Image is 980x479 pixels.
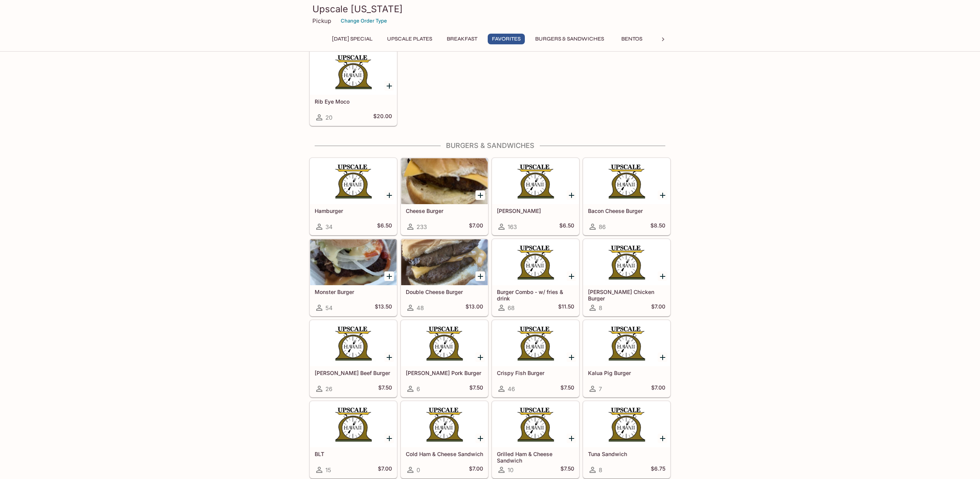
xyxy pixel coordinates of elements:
[310,49,397,126] a: Rib Eye Moco20$20.00
[599,304,602,312] span: 8
[651,384,665,393] h5: $7.00
[315,289,392,295] h5: Monster Burger
[475,352,485,362] button: Add Teri Pork Burger
[588,451,665,457] h5: Tuna Sandwich
[315,451,392,457] h5: BLT
[560,465,574,474] h5: $7.50
[315,98,392,105] h5: Rib Eye Moco
[614,34,649,44] button: Bentos
[401,401,488,478] a: Cold Ham & Cheese Sandwich0$7.00
[384,190,394,200] button: Add Hamburger
[492,320,579,366] div: Crispy Fish Burger
[416,223,427,231] span: 233
[325,223,333,231] span: 34
[599,466,602,474] span: 8
[469,465,483,474] h5: $7.00
[583,158,670,204] div: Bacon Cheese Burger
[583,320,670,366] div: Kalua Pig Burger
[583,320,670,397] a: Kalua Pig Burger7$7.00
[588,370,665,376] h5: Kalua Pig Burger
[475,190,485,200] button: Add Cheese Burger
[588,208,665,214] h5: Bacon Cheese Burger
[651,303,665,312] h5: $7.00
[567,352,576,362] button: Add Crispy Fish Burger
[406,208,483,214] h5: Cheese Burger
[588,289,665,301] h5: [PERSON_NAME] Chicken Burger
[401,239,488,316] a: Double Cheese Burger48$13.00
[560,384,574,393] h5: $7.50
[497,370,574,376] h5: Crispy Fish Burger
[475,434,485,443] button: Add Cold Ham & Cheese Sandwich
[325,114,332,121] span: 20
[325,304,333,312] span: 54
[508,466,513,474] span: 10
[310,320,397,366] div: Teri Beef Burger
[384,352,394,362] button: Add Teri Beef Burger
[401,158,488,204] div: Cheese Burger
[310,239,397,285] div: Monster Burger
[658,190,667,200] button: Add Bacon Cheese Burger
[378,384,392,393] h5: $7.50
[469,384,483,393] h5: $7.50
[310,401,397,478] a: BLT15$7.00
[559,222,574,231] h5: $6.50
[655,34,689,44] button: Noodles
[492,158,579,204] div: Teri Burger
[492,158,579,235] a: [PERSON_NAME]163$6.50
[508,223,517,231] span: 163
[384,434,394,443] button: Add BLT
[337,15,390,27] button: Change Order Type
[492,401,579,447] div: Grilled Ham & Cheese Sandwich
[416,385,420,393] span: 6
[583,401,670,478] a: Tuna Sandwich8$6.75
[658,434,667,443] button: Add Tuna Sandwich
[315,208,392,214] h5: Hamburger
[401,158,488,235] a: Cheese Burger233$7.00
[443,34,482,44] button: Breakfast
[325,385,332,393] span: 26
[373,113,392,122] h5: $20.00
[583,239,670,285] div: Teri Chicken Burger
[508,304,514,312] span: 68
[310,401,397,447] div: BLT
[315,370,392,376] h5: [PERSON_NAME] Beef Burger
[378,465,392,474] h5: $7.00
[497,451,574,463] h5: Grilled Ham & Cheese Sandwich
[469,222,483,231] h5: $7.00
[497,208,574,214] h5: [PERSON_NAME]
[325,466,331,474] span: 15
[401,320,488,366] div: Teri Pork Burger
[567,190,576,200] button: Add Teri Burger
[406,451,483,457] h5: Cold Ham & Cheese Sandwich
[401,401,488,447] div: Cold Ham & Cheese Sandwich
[650,222,665,231] h5: $8.50
[416,466,420,474] span: 0
[497,289,574,301] h5: Burger Combo - w/ fries & drink
[508,385,515,393] span: 46
[583,401,670,447] div: Tuna Sandwich
[401,239,488,285] div: Double Cheese Burger
[465,303,483,312] h5: $13.00
[384,81,394,91] button: Add Rib Eye Moco
[558,303,574,312] h5: $11.50
[599,223,606,231] span: 86
[416,304,424,312] span: 48
[312,17,331,24] p: Pickup
[658,271,667,281] button: Add Teri Chicken Burger
[488,34,525,44] button: Favorites
[658,352,667,362] button: Add Kalua Pig Burger
[599,385,602,393] span: 7
[492,239,579,316] a: Burger Combo - w/ fries & drink68$11.50
[310,158,397,235] a: Hamburger34$6.50
[328,34,377,44] button: [DATE] Special
[567,434,576,443] button: Add Grilled Ham & Cheese Sandwich
[310,239,397,316] a: Monster Burger54$13.50
[583,158,670,235] a: Bacon Cheese Burger86$8.50
[375,303,392,312] h5: $13.50
[312,3,668,15] h3: Upscale [US_STATE]
[583,239,670,316] a: [PERSON_NAME] Chicken Burger8$7.00
[309,141,671,150] h4: Burgers & Sandwiches
[492,239,579,285] div: Burger Combo - w/ fries & drink
[383,34,436,44] button: UPSCALE Plates
[475,271,485,281] button: Add Double Cheese Burger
